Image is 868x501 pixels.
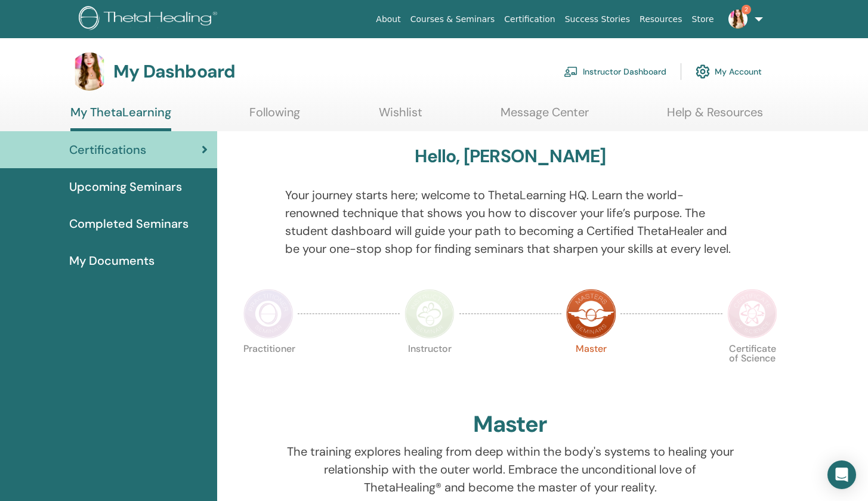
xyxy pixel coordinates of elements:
[404,289,455,339] img: Instructor
[406,8,500,30] a: Courses & Seminars
[70,52,109,91] img: default.jpg
[667,105,763,128] a: Help & Resources
[728,10,747,29] img: default.jpg
[243,344,294,394] p: Practitioner
[635,8,687,30] a: Resources
[499,8,560,30] a: Certification
[70,105,171,131] a: My ThetaLearning
[696,61,710,82] img: cog.svg
[113,61,235,82] h3: My Dashboard
[285,186,735,258] p: Your journey starts here; welcome to ThetaLearning HQ. Learn the world-renowned technique that sh...
[249,105,300,128] a: Following
[69,215,189,233] span: Completed Seminars
[79,6,221,33] img: logo.png
[564,66,578,77] img: chalkboard-teacher.svg
[371,8,405,30] a: About
[564,58,666,85] a: Instructor Dashboard
[69,178,182,196] span: Upcoming Seminars
[566,289,616,339] img: Master
[243,289,294,339] img: Practitioner
[379,105,422,128] a: Wishlist
[501,105,589,128] a: Message Center
[473,411,547,438] h2: Master
[566,344,616,394] p: Master
[69,252,155,270] span: My Documents
[696,58,762,85] a: My Account
[687,8,719,30] a: Store
[827,460,856,489] div: Open Intercom Messenger
[285,443,735,496] p: The training explores healing from deep within the body's systems to healing your relationship wi...
[727,289,777,339] img: Certificate of Science
[69,141,146,159] span: Certifications
[742,5,751,14] span: 2
[560,8,635,30] a: Success Stories
[727,344,777,394] p: Certificate of Science
[404,344,455,394] p: Instructor
[415,146,606,167] h3: Hello, [PERSON_NAME]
